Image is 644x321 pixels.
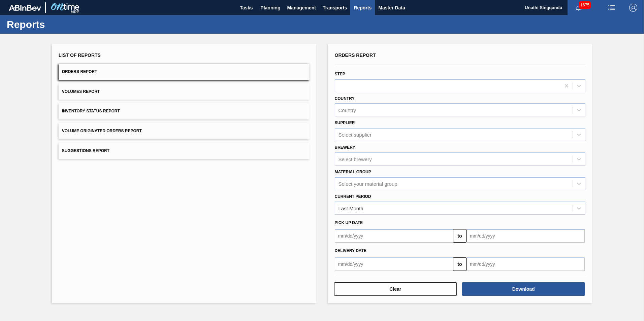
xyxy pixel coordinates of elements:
[335,145,355,150] label: Brewery
[335,229,453,243] input: mm/dd/yyyy
[339,132,372,138] div: Select supplier
[59,123,310,139] button: Volume Originated Orders Report
[354,4,372,12] span: Reports
[629,4,637,12] img: Logout
[59,103,310,119] button: Inventory Status Report
[453,229,466,243] button: to
[323,4,347,12] span: Transports
[608,4,616,12] img: userActions
[62,109,120,113] span: Inventory Status Report
[339,156,372,162] div: Select brewery
[462,282,585,296] button: Download
[9,5,41,11] img: TNhmsLtSVTkK8tSr43FrP2fwEKptu5GPRR3wAAAABJRU5ErkJggg==
[335,120,355,125] label: Supplier
[59,52,101,58] span: List of Reports
[568,3,589,12] button: Notifications
[59,83,310,100] button: Volumes Report
[579,1,591,9] span: 1675
[335,257,453,271] input: mm/dd/yyyy
[335,52,376,58] span: Orders Report
[466,257,585,271] input: mm/dd/yyyy
[334,282,457,296] button: Clear
[335,220,363,225] span: Pick up Date
[453,257,466,271] button: to
[287,4,316,12] span: Management
[62,148,109,153] span: Suggestions Report
[335,72,345,76] label: Step
[62,129,142,133] span: Volume Originated Orders Report
[339,205,363,211] div: Last Month
[378,4,405,12] span: Master Data
[62,69,97,74] span: Orders Report
[339,107,356,113] div: Country
[335,170,371,174] label: Material Group
[59,64,310,80] button: Orders Report
[335,248,366,253] span: Delivery Date
[239,4,254,12] span: Tasks
[335,96,355,101] label: Country
[62,89,100,94] span: Volumes Report
[339,181,397,186] div: Select your material group
[7,21,126,28] h1: Reports
[466,229,585,243] input: mm/dd/yyyy
[260,4,280,12] span: Planning
[59,143,310,159] button: Suggestions Report
[335,194,371,199] label: Current Period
